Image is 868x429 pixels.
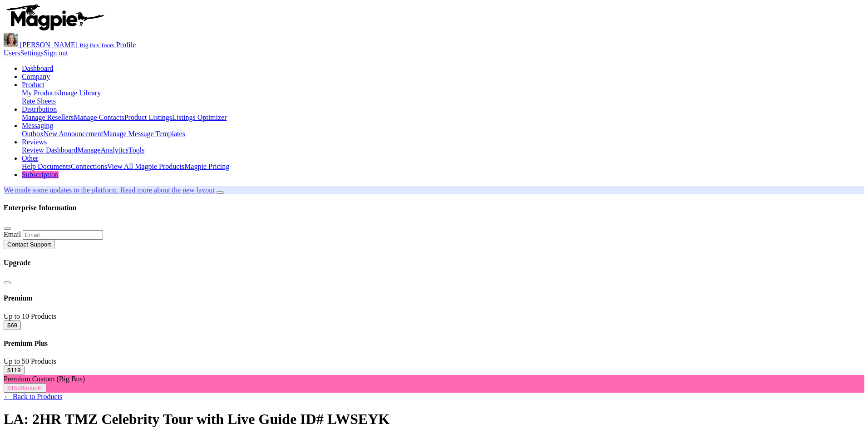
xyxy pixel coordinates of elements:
[4,321,21,330] button: $69
[172,113,227,121] a: Listings Optimizer
[79,42,114,49] small: Big Bus Tours
[4,231,21,238] label: Email
[4,411,296,427] span: LA: 2HR TMZ Celebrity Tour with Live Guide
[103,130,185,138] a: Manage Message Templates
[74,113,124,121] a: Manage Contacts
[4,4,106,31] img: logo-ab69f6fb50320c5b225c76a69d11143b.png
[4,41,116,49] a: [PERSON_NAME] Big Bus Tours
[4,259,864,267] h4: Upgrade
[184,163,229,170] a: Magpie Pricing
[124,113,172,121] a: Product Listings
[4,186,215,194] a: We made some updates to the platform. Read more about the new layout
[4,383,46,393] button: $1599/month
[4,240,54,249] button: Contact Support
[23,230,103,240] input: Email
[300,411,390,427] span: ID# LWSEYK
[59,89,101,97] a: Image Library
[20,41,78,49] span: [PERSON_NAME]
[4,393,62,400] a: ← Back to Products
[22,64,53,72] a: Dashboard
[4,33,18,47] img: jfp7o2nd6rbrsspqilhl.jpg
[77,146,101,154] a: Manage
[22,171,59,178] a: Subscription
[101,146,128,154] a: Analytics
[116,41,136,49] a: Profile
[4,357,864,365] div: Up to 50 Products
[217,191,224,194] button: Close announcement
[22,146,77,154] a: Review Dashboard
[22,154,38,162] a: Other
[20,49,44,57] a: Settings
[22,163,71,170] a: Help Documents
[22,81,44,89] a: Product
[4,281,11,284] button: Close
[4,365,25,375] button: $119
[4,227,11,230] button: Close
[4,340,864,348] h4: Premium Plus
[22,73,50,80] a: Company
[71,163,107,170] a: Connections
[4,312,864,321] div: Up to 10 Products
[22,89,59,97] a: My Products
[22,113,74,121] a: Manage Resellers
[22,130,44,138] a: Outbox
[44,49,68,57] a: Sign out
[4,49,20,57] a: Users
[44,130,103,138] a: New Announcement
[22,122,53,129] a: Messaging
[107,163,184,170] a: View All Magpie Products
[4,204,864,212] h4: Enterprise Information
[128,146,144,154] a: Tools
[4,375,864,383] div: Premium Custom (Big Bus)
[22,105,57,113] a: Distribution
[22,97,56,105] a: Rate Sheets
[22,138,47,146] a: Reviews
[4,294,864,302] h4: Premium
